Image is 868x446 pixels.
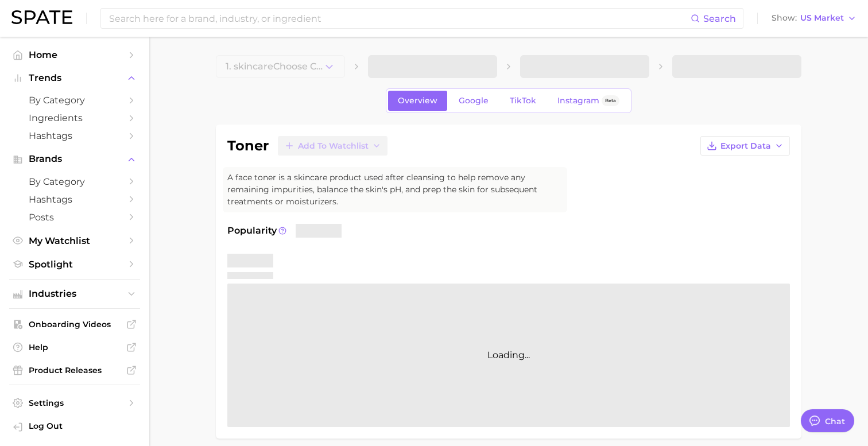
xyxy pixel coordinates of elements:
[29,95,121,106] span: by Category
[9,173,140,191] a: by Category
[29,235,121,246] span: My Watchlist
[9,417,140,437] a: Log out. Currently logged in with e-mail jessica.leslie@augustinusbader.com.
[9,150,140,168] button: Brands
[557,96,599,106] span: Instagram
[9,208,140,226] a: Posts
[227,284,790,427] div: Loading...
[9,339,140,356] a: Help
[29,259,121,270] span: Spotlight
[29,365,121,375] span: Product Releases
[29,130,121,141] span: Hashtags
[9,127,140,145] a: Hashtags
[227,172,558,208] span: A face toner is a skincare product used after cleansing to help remove any remaining impurities, ...
[800,15,844,21] span: US Market
[9,394,140,412] a: Settings
[9,285,140,302] button: Industries
[227,139,269,153] h1: toner
[9,69,140,87] button: Trends
[9,316,140,333] a: Onboarding Videos
[216,55,345,78] button: 1. skincareChoose Category
[226,61,323,72] span: 1. skincare Choose Category
[29,398,121,408] span: Settings
[29,194,121,205] span: Hashtags
[9,232,140,250] a: My Watchlist
[9,362,140,379] a: Product Releases
[108,9,691,28] input: Search here for a brand, industry, or ingredient
[548,91,629,111] a: InstagramBeta
[29,421,131,431] span: Log Out
[29,289,121,299] span: Industries
[29,49,121,60] span: Home
[769,11,859,26] button: ShowUS Market
[9,91,140,109] a: by Category
[459,96,489,106] span: Google
[388,91,447,111] a: Overview
[29,154,121,164] span: Brands
[703,13,736,24] span: Search
[500,91,546,111] a: TikTok
[278,136,387,156] button: Add to Watchlist
[298,141,369,151] span: Add to Watchlist
[29,73,121,83] span: Trends
[449,91,498,111] a: Google
[9,109,140,127] a: Ingredients
[9,255,140,273] a: Spotlight
[9,191,140,208] a: Hashtags
[29,342,121,352] span: Help
[510,96,536,106] span: TikTok
[700,136,790,156] button: Export Data
[605,96,616,106] span: Beta
[227,224,277,238] span: Popularity
[29,176,121,187] span: by Category
[398,96,437,106] span: Overview
[11,10,72,24] img: SPATE
[772,15,797,21] span: Show
[29,113,121,123] span: Ingredients
[29,212,121,223] span: Posts
[29,319,121,329] span: Onboarding Videos
[720,141,771,151] span: Export Data
[9,46,140,64] a: Home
